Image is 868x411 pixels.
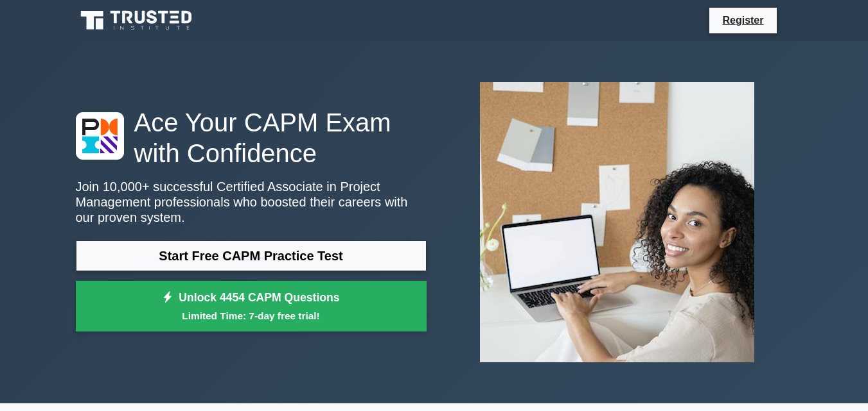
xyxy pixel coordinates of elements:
[76,107,427,169] h1: Ace Your CAPM Exam with Confidence
[92,308,411,323] small: Limited Time: 7-day free trial!
[76,240,427,271] a: Start Free CAPM Practice Test
[714,12,771,28] a: Register
[76,179,427,225] p: Join 10,000+ successful Certified Associate in Project Management professionals who boosted their...
[76,281,427,332] a: Unlock 4454 CAPM QuestionsLimited Time: 7-day free trial!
